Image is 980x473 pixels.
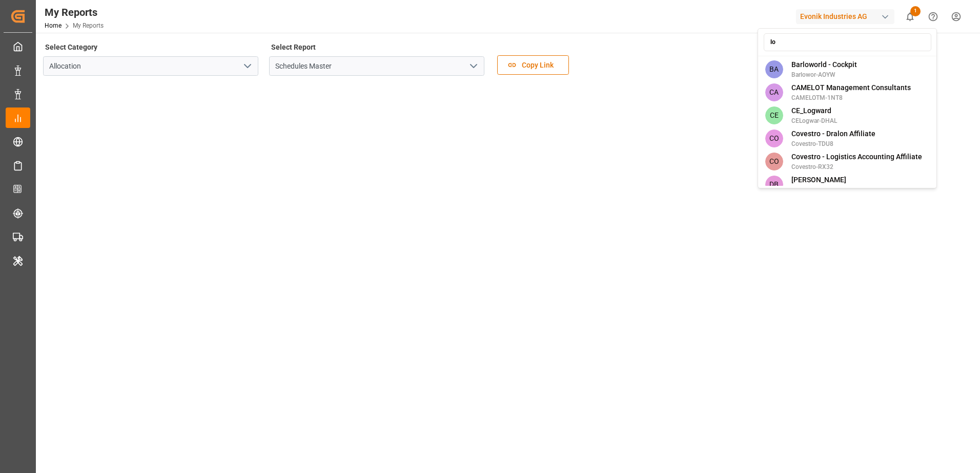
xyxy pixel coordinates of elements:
[765,106,783,124] span: CE
[791,175,846,185] span: [PERSON_NAME]
[791,185,846,195] span: Daniella-51MK
[765,176,783,193] span: DB
[765,153,783,170] span: CO
[791,139,875,148] span: Covestro-TDU8
[765,83,783,101] span: CA
[791,162,922,171] span: Covestro-RX32
[764,33,931,51] input: Search an account...
[765,130,783,147] span: CO
[791,93,911,102] span: CAMELOTM-1NT8
[765,60,783,78] span: BA
[791,70,857,79] span: Barlowor-AOYW
[791,152,922,162] span: Covestro - Logistics Accounting Affiliate
[791,82,911,93] span: CAMELOT Management Consultants
[791,105,837,116] span: CE_Logward
[791,128,875,139] span: Covestro - Dralon Affiliate
[791,59,857,70] span: Barloworld - Cockpit
[791,116,837,125] span: CELogwar-DHAL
